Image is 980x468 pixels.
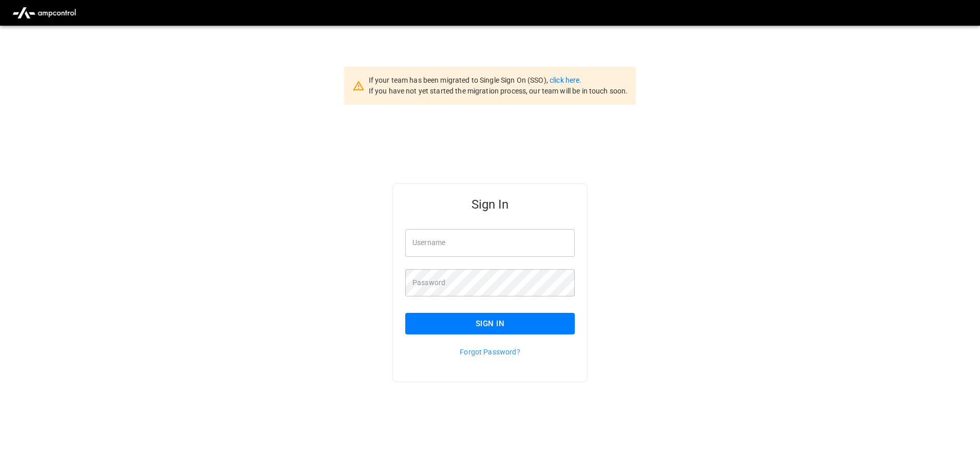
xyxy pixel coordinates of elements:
[405,196,575,213] h5: Sign In
[8,3,80,23] img: ampcontrol.io logo
[550,76,581,84] a: click here.
[405,347,575,357] p: Forgot Password?
[405,313,575,334] button: Sign In
[369,87,628,95] span: If you have not yet started the migration process, our team will be in touch soon.
[369,76,550,84] span: If your team has been migrated to Single Sign On (SSO),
